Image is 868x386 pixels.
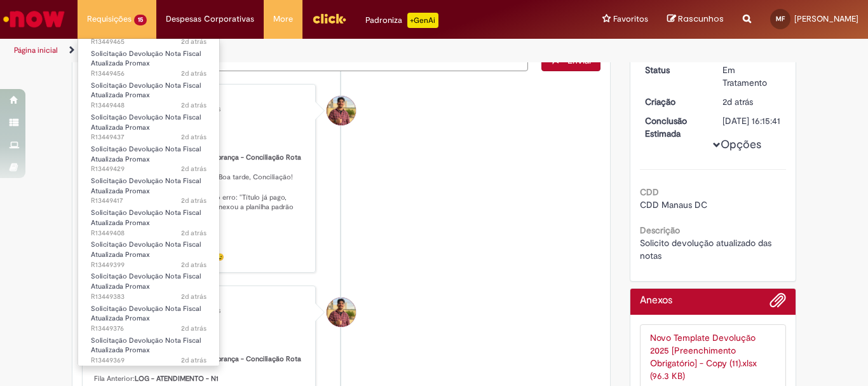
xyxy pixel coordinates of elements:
[635,114,714,140] dt: Conclusão Estimada
[312,9,346,28] img: click_logo_yellow_360x200.png
[78,142,219,170] a: Aberto R13449429 : Solicitação Devolução Nota Fiscal Atualizada Promax
[10,39,569,62] ul: Trilhas de página
[181,69,207,78] time: 26/08/2025 16:21:21
[91,272,201,291] span: Solicitação Devolução Nota Fiscal Atualizada Promax
[640,295,672,307] h2: Anexos
[166,13,254,25] span: Despesas Corporativas
[181,37,207,46] span: 2d atrás
[91,81,201,100] span: Solicitação Devolução Nota Fiscal Atualizada Promax
[181,196,207,205] span: 2d atrás
[91,355,207,366] span: R13449369
[135,374,219,383] b: LOG - ATENDIMENTO - N1
[640,237,774,261] span: Solicito devolução atualizado das notas
[91,100,207,111] span: R13449448
[91,292,207,302] span: R13449383
[134,15,147,25] span: 15
[91,69,207,79] span: R13449456
[327,96,356,125] div: Vitor Jeremias Da Silva
[78,206,219,233] a: Aberto R13449408 : Solicitação Devolução Nota Fiscal Atualizada Promax
[91,304,201,324] span: Solicitação Devolução Nota Fiscal Atualizada Promax
[78,111,219,138] a: Aberto R13449437 : Solicitação Devolução Nota Fiscal Atualizada Promax
[91,196,207,206] span: R13449417
[722,96,753,107] time: 26/08/2025 16:15:37
[78,47,219,74] a: Aberto R13449456 : Solicitação Devolução Nota Fiscal Atualizada Promax
[91,113,201,132] span: Solicitação Devolução Nota Fiscal Atualizada Promax
[91,132,207,142] span: R13449437
[78,38,220,366] ul: Requisições
[1,6,67,32] img: ServiceNow
[181,228,207,238] span: 2d atrás
[722,95,782,108] div: 26/08/2025 16:15:37
[722,114,782,127] div: [DATE] 16:15:41
[78,79,219,106] a: Aberto R13449448 : Solicitação Devolução Nota Fiscal Atualizada Promax
[273,13,293,25] span: More
[613,13,648,25] span: Favoritos
[78,302,219,329] a: Aberto R13449376 : Solicitação Devolução Nota Fiscal Atualizada Promax
[181,260,207,270] span: 2d atrás
[78,334,219,361] a: Aberto R13449369 : Solicitação Devolução Nota Fiscal Atualizada Promax
[181,292,207,301] span: 2d atrás
[365,13,438,28] div: Padroniza
[776,15,785,23] span: MF
[78,238,219,265] a: Aberto R13449399 : Solicitação Devolução Nota Fiscal Atualizada Promax
[640,224,680,236] b: Descrição
[722,64,782,89] div: Em Tratamento
[635,95,714,108] dt: Criação
[78,270,219,297] a: Aberto R13449383 : Solicitação Devolução Nota Fiscal Atualizada Promax
[87,13,132,25] span: Requisições
[181,132,207,142] span: 2d atrás
[78,174,219,202] a: Aberto R13449417 : Solicitação Devolução Nota Fiscal Atualizada Promax
[181,100,207,110] span: 2d atrás
[640,199,707,210] span: CDD Manaus DC
[91,260,207,270] span: R13449399
[91,228,207,238] span: R13449408
[640,186,659,198] b: CDD
[181,355,207,365] span: 2d atrás
[14,45,58,55] a: Página inicial
[91,324,207,334] span: R13449376
[327,298,356,327] div: Vitor Jeremias Da Silva
[91,144,201,164] span: Solicitação Devolução Nota Fiscal Atualizada Promax
[770,292,786,315] button: Adicionar anexos
[635,64,714,76] dt: Status
[181,292,207,301] time: 26/08/2025 16:12:33
[667,13,724,25] a: Rascunhos
[91,208,201,228] span: Solicitação Devolução Nota Fiscal Atualizada Promax
[794,13,858,24] span: [PERSON_NAME]
[567,55,592,66] span: Enviar
[650,332,757,382] a: Novo Template Devolução 2025 [Preenchimento Obrigatório] - Copy (11).xlsx (96.3 KB)
[91,176,201,196] span: Solicitação Devolução Nota Fiscal Atualizada Promax
[91,336,201,355] span: Solicitação Devolução Nota Fiscal Atualizada Promax
[91,49,201,69] span: Solicitação Devolução Nota Fiscal Atualizada Promax
[91,164,207,174] span: R13449429
[181,324,207,333] span: 2d atrás
[181,69,207,78] span: 2d atrás
[91,37,207,47] span: R13449465
[678,13,724,25] span: Rascunhos
[722,96,753,107] span: 2d atrás
[181,164,207,174] span: 2d atrás
[91,240,201,259] span: Solicitação Devolução Nota Fiscal Atualizada Promax
[407,13,438,28] p: +GenAi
